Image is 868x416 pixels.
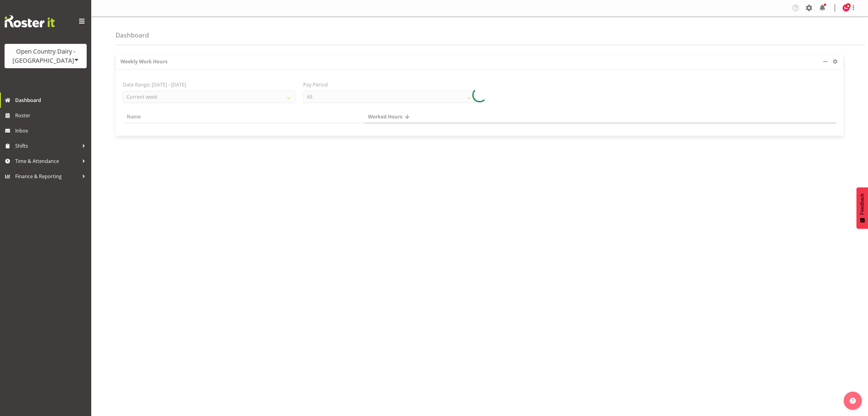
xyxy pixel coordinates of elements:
[15,126,88,135] span: Inbox
[15,96,88,105] span: Dashboard
[842,4,850,12] img: stacey-allen7479.jpg
[11,47,81,65] div: Open Country Dairy - [GEOGRAPHIC_DATA]
[15,172,79,181] span: Finance & Reporting
[856,187,868,229] button: Feedback - Show survey
[116,32,149,39] h4: Dashboard
[15,141,79,150] span: Shifts
[15,157,79,166] span: Time & Attendance
[850,398,856,404] img: help-xxl-2.png
[15,111,88,120] span: Roster
[859,193,865,215] span: Feedback
[5,15,55,27] img: Rosterit website logo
